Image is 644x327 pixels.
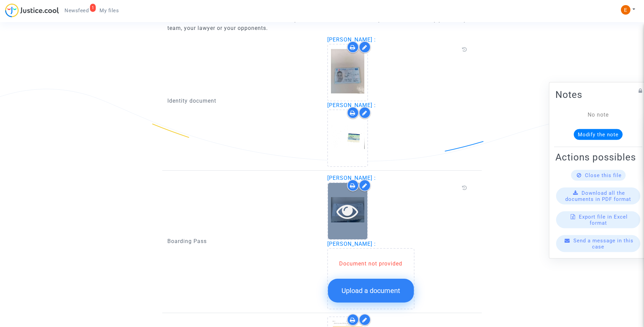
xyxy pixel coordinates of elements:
[566,111,631,119] div: No note
[328,260,414,268] div: Document not provided
[555,89,641,101] h2: Notes
[99,7,119,14] span: My files
[328,279,414,303] button: Upload a document
[5,3,59,17] img: jc-logo.svg
[342,287,400,295] span: Upload a document
[167,237,317,245] p: Boarding Pass
[574,129,623,140] button: Modify the note
[90,4,96,12] div: 1
[327,175,376,181] span: [PERSON_NAME] :
[167,16,476,31] span: You can find here all the documents related to your file. These documents may have been added by ...
[585,172,622,178] span: Close this file
[65,7,89,14] span: Newsfeed
[327,36,376,43] span: [PERSON_NAME] :
[327,241,376,247] span: [PERSON_NAME] :
[327,102,376,108] span: [PERSON_NAME] :
[59,5,94,16] a: 1Newsfeed
[555,151,641,163] h2: Actions possibles
[573,238,633,250] span: Send a message in this case
[565,190,631,202] span: Download all the documents in PDF format
[94,5,124,16] a: My files
[621,5,630,15] img: ACg8ocIeiFvHKe4dA5oeRFd_CiCnuxWUEc1A2wYhRJE3TTWt=s96-c
[579,214,628,226] span: Export file in Excel format
[167,97,317,105] p: Identity document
